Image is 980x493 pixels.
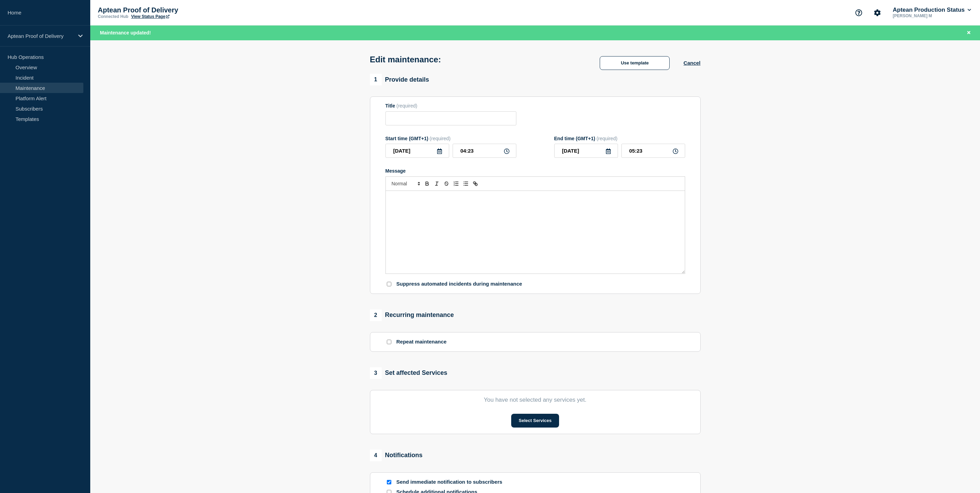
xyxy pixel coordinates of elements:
[442,179,451,188] button: Toggle strikethrough text
[370,367,447,379] div: Set affected Services
[8,33,74,39] p: Aptean Proof of Delivery
[385,144,449,158] input: YYYY-MM-DD
[370,367,382,379] span: 3
[891,7,972,13] button: Aptean Production Status
[396,103,417,109] span: (required)
[131,14,169,19] a: View Status Page
[370,74,429,85] div: Provide details
[386,191,685,274] div: Message
[385,168,685,174] div: Message
[370,450,423,461] div: Notifications
[870,6,885,20] button: Account settings
[387,340,391,344] input: Repeat maintenance
[370,55,441,64] h1: Edit maintenance:
[396,281,522,287] p: Suppress automated incidents during maintenance
[396,479,507,485] p: Send immediate notification to subscribers
[891,13,963,18] p: [PERSON_NAME] M
[471,179,480,188] button: Toggle link
[370,74,382,85] span: 1
[964,29,973,37] button: Close banner
[385,136,516,141] div: Start time (GMT+1)
[98,14,128,19] p: Connected Hub
[98,6,236,14] p: Aptean Proof of Delivery
[600,56,670,70] button: Use template
[621,144,685,158] input: HH:MM
[453,144,516,158] input: HH:MM
[370,450,382,461] span: 4
[422,179,432,188] button: Toggle bold text
[683,60,700,66] button: Cancel
[385,111,516,125] input: Title
[554,144,618,158] input: YYYY-MM-DD
[387,480,391,484] input: Send immediate notification to subscribers
[511,414,559,428] button: Select Services
[389,179,422,188] span: Font size
[387,282,391,286] input: Suppress automated incidents during maintenance
[100,30,151,35] span: Maintenance updated!
[430,136,451,141] span: (required)
[370,309,454,321] div: Recurring maintenance
[852,6,866,20] button: Support
[396,339,447,345] p: Repeat maintenance
[370,309,382,321] span: 2
[385,397,685,403] p: You have not selected any services yet.
[385,103,516,109] div: Title
[554,136,685,141] div: End time (GMT+1)
[451,179,461,188] button: Toggle ordered list
[432,179,442,188] button: Toggle italic text
[597,136,618,141] span: (required)
[461,179,471,188] button: Toggle bulleted list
